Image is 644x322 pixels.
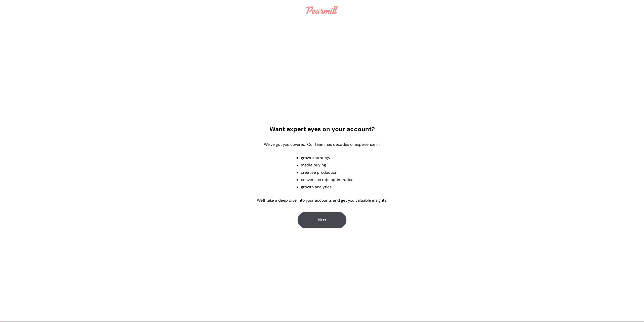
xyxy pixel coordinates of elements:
[301,155,353,160] li: growth strategy
[301,177,353,182] li: conversion rate optimization
[301,170,353,175] li: creative production
[297,211,347,229] button: Next
[306,6,338,14] img: Logo
[301,184,353,190] li: growth analytics
[264,142,380,147] p: We’ve got you covered. Our team has decades of experience in:
[269,125,375,133] h2: Want expert eyes on your account?
[304,3,340,16] a: Logo
[257,198,387,203] p: We'll take a deep dive into your accounts and get you valuable insights.
[301,162,353,168] li: media buying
